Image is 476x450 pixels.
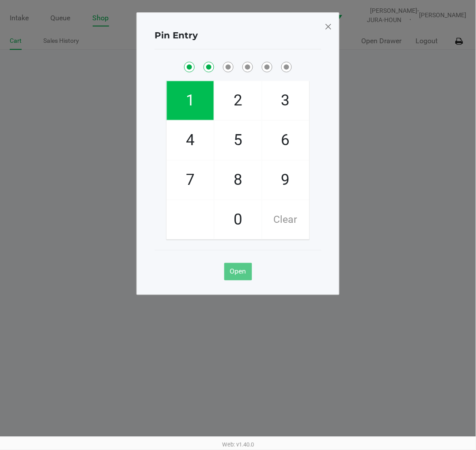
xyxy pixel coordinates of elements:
[155,29,198,42] h4: Pin Entry
[262,200,309,239] span: Clear
[167,121,214,160] span: 4
[262,121,309,160] span: 6
[215,121,261,160] span: 5
[262,161,309,199] span: 9
[215,200,261,239] span: 0
[222,442,254,448] span: Web: v1.40.0
[167,81,214,120] span: 1
[215,81,261,120] span: 2
[262,81,309,120] span: 3
[215,161,261,199] span: 8
[167,161,214,199] span: 7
